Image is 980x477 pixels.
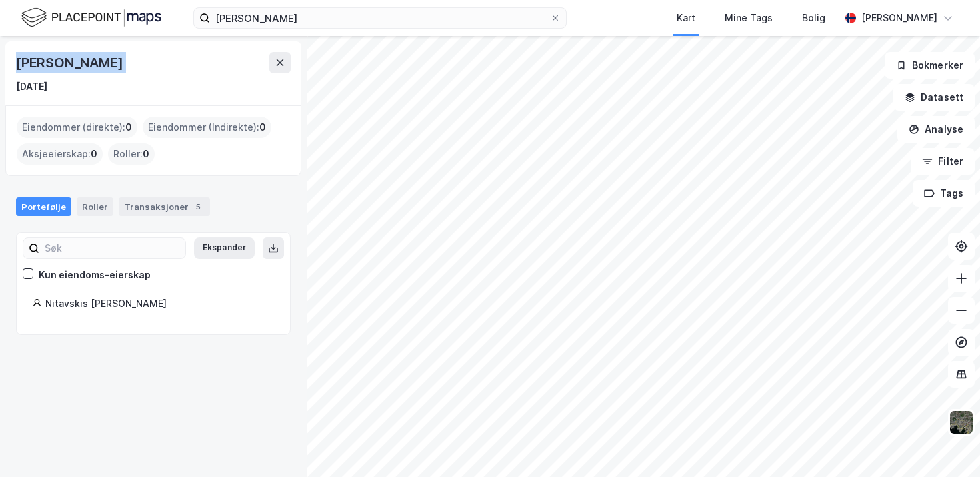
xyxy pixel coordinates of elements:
[913,413,980,477] iframe: Chat Widget
[802,10,825,26] div: Bolig
[861,10,937,26] div: [PERSON_NAME]
[949,410,974,435] img: 9k=
[913,413,980,477] div: Kontrollprogram for chat
[259,119,266,135] span: 0
[16,52,125,73] div: [PERSON_NAME]
[191,200,205,213] div: 5
[17,143,103,165] div: Aksjeeierskap :
[143,117,271,138] div: Eiendommer (Indirekte) :
[194,237,255,259] button: Ekspander
[143,146,149,162] span: 0
[45,296,274,312] div: Nitavskis [PERSON_NAME]
[17,117,137,138] div: Eiendommer (direkte) :
[893,84,975,111] button: Datasett
[21,6,161,29] img: logo.f888ab2527a4732fd821a326f86c7f29.svg
[77,197,113,216] div: Roller
[108,143,155,165] div: Roller :
[677,10,695,26] div: Kart
[725,10,773,26] div: Mine Tags
[91,146,97,162] span: 0
[125,119,132,135] span: 0
[210,8,550,28] input: Søk på adresse, matrikkel, gårdeiere, leietakere eller personer
[897,116,975,143] button: Analyse
[16,197,71,216] div: Portefølje
[39,267,151,283] div: Kun eiendoms-eierskap
[885,52,975,79] button: Bokmerker
[911,148,975,175] button: Filter
[39,238,185,258] input: Søk
[119,197,210,216] div: Transaksjoner
[16,79,47,95] div: [DATE]
[913,180,975,207] button: Tags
